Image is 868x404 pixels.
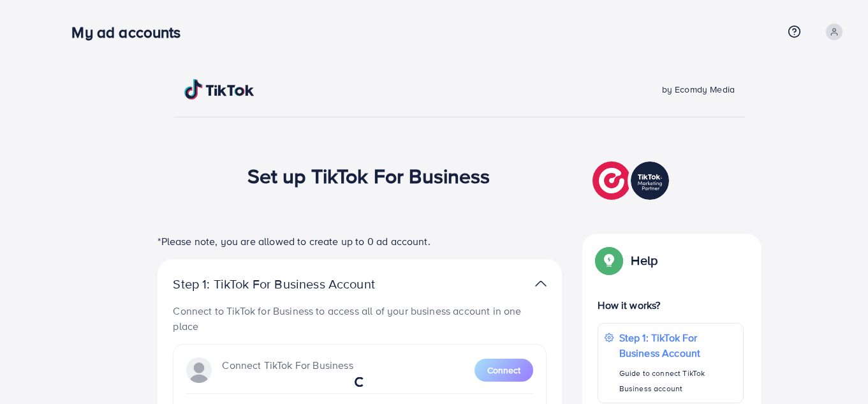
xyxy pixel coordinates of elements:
p: Step 1: TikTok For Business Account [173,276,415,292]
p: *Please note, you are allowed to create up to 0 ad account. [158,234,562,249]
span: by Ecomdy Media [662,83,735,96]
p: Guide to connect TikTok Business account [619,366,737,396]
img: Popup guide [598,249,621,272]
p: Help [631,253,658,268]
p: Step 1: TikTok For Business Account [619,330,737,361]
img: TikTok partner [592,158,672,203]
h1: Set up TikTok For Business [247,163,490,188]
img: TikTok partner [535,274,547,293]
img: TikTok [184,79,254,100]
h3: My ad accounts [71,23,191,41]
p: How it works? [598,297,743,313]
